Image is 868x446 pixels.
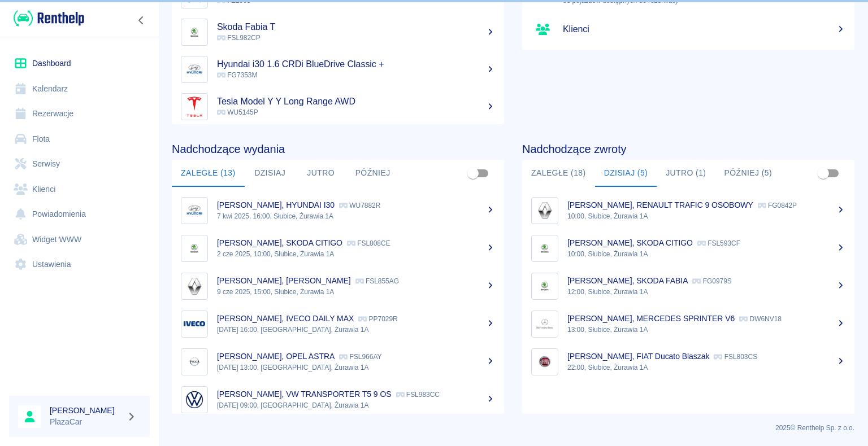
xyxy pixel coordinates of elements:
a: Flota [9,126,150,152]
a: Serwisy [9,151,150,177]
p: PlazaCar [50,416,122,428]
img: Image [184,313,205,335]
img: Image [184,200,205,221]
span: FG7353M [217,71,257,79]
a: Klienci [522,14,854,45]
h6: [PERSON_NAME] [50,405,122,416]
p: [PERSON_NAME], SKODA FABIA [567,276,688,285]
img: Image [534,276,555,297]
p: [PERSON_NAME], [PERSON_NAME] [217,276,351,285]
p: PP7029R [358,315,397,323]
a: Image[PERSON_NAME], SKODA CITIGO FSL808CE2 cze 2025, 10:00, Słubice, Żurawia 1A [172,229,504,267]
p: 13:00, Słubice, Żurawia 1A [567,325,845,335]
p: [PERSON_NAME], SKODA CITIGO [217,238,342,247]
p: FSL983CC [396,391,440,399]
a: Powiadomienia [9,202,150,227]
img: Image [184,389,205,410]
h4: Nadchodzące wydania [172,142,504,156]
img: Image [184,59,205,80]
p: WU7882R [339,202,380,209]
a: Image[PERSON_NAME], IVECO DAILY MAX PP7029R[DATE] 16:00, [GEOGRAPHIC_DATA], Żurawia 1A [172,305,504,343]
a: Klienci [9,177,150,202]
p: 2 cze 2025, 10:00, Słubice, Żurawia 1A [217,249,495,259]
a: Image[PERSON_NAME], SKODA CITIGO FSL593CF10:00, Słubice, Żurawia 1A [522,229,854,267]
a: Widget WWW [9,227,150,252]
p: [PERSON_NAME], SKODA CITIGO [567,238,693,247]
a: ImageTesla Model Y Y Long Range AWD WU5145P [172,88,504,125]
a: Kalendarz [9,76,150,102]
p: FSL803CS [714,353,757,361]
img: Image [184,351,205,373]
p: DW6NV18 [739,315,782,323]
a: Image[PERSON_NAME], SKODA FABIA FG0979S12:00, Słubice, Żurawia 1A [522,267,854,305]
button: Jutro (1) [657,160,715,187]
a: Ustawienia [9,252,150,277]
a: ImageSkoda Fabia T FSL982CP [172,14,504,51]
p: 10:00, Słubice, Żurawia 1A [567,249,845,259]
button: Dzisiaj (5) [595,160,657,187]
img: Image [534,200,555,221]
a: Rezerwacje [9,101,150,126]
img: Image [534,351,555,373]
span: Pokaż przypisane tylko do mnie [462,163,484,184]
p: [PERSON_NAME], IVECO DAILY MAX [217,314,354,323]
p: [PERSON_NAME], VW TRANSPORTER T5 9 OS [217,390,392,399]
img: Renthelp logo [14,9,84,28]
a: Dashboard [9,51,150,76]
h4: Nadchodzące zwroty [522,142,854,156]
a: Image[PERSON_NAME], VW TRANSPORTER T5 9 OS FSL983CC[DATE] 09:00, [GEOGRAPHIC_DATA], Żurawia 1A [172,381,504,418]
p: 2025 © Renthelp Sp. z o.o. [172,423,854,433]
p: 12:00, Słubice, Żurawia 1A [567,287,845,297]
p: FG0979S [692,277,731,285]
a: Image[PERSON_NAME], HYUNDAI I30 WU7882R7 kwi 2025, 16:00, Słubice, Żurawia 1A [172,191,504,229]
img: Image [534,238,555,259]
button: Zaległe (18) [522,160,595,187]
p: [PERSON_NAME], MERCEDES SPRINTER V6 [567,314,735,323]
a: Image[PERSON_NAME], FIAT Ducato Blaszak FSL803CS22:00, Słubice, Żurawia 1A [522,343,854,381]
p: FG0842P [758,202,797,209]
img: Image [184,21,205,43]
h5: Hyundai i30 1.6 CRDi BlueDrive Classic + [217,59,495,70]
a: Image[PERSON_NAME], RENAULT TRAFIC 9 OSOBOWY FG0842P10:00, Słubice, Żurawia 1A [522,191,854,229]
button: Zaległe (13) [172,160,245,187]
img: Image [184,238,205,259]
p: 9 cze 2025, 15:00, Słubice, Żurawia 1A [217,287,495,297]
h5: Skoda Fabia T [217,21,495,33]
button: Jutro [296,160,346,187]
p: 10:00, Słubice, Żurawia 1A [567,211,845,221]
h5: Tesla Model Y Y Long Range AWD [217,96,495,107]
img: Image [184,276,205,297]
p: 7 kwi 2025, 16:00, Słubice, Żurawia 1A [217,211,495,221]
a: ImageHyundai i30 1.6 CRDi BlueDrive Classic + FG7353M [172,51,504,88]
p: [DATE] 09:00, [GEOGRAPHIC_DATA], Żurawia 1A [217,400,495,410]
p: [DATE] 16:00, [GEOGRAPHIC_DATA], Żurawia 1A [217,325,495,335]
p: FSL593CF [697,239,740,247]
span: WU5145P [217,108,258,116]
a: Renthelp logo [9,9,84,28]
p: [PERSON_NAME], FIAT Ducato Blaszak [567,352,709,361]
a: Image[PERSON_NAME], MERCEDES SPRINTER V6 DW6NV1813:00, Słubice, Żurawia 1A [522,305,854,343]
button: Zwiń nawigację [133,13,150,28]
span: Pokaż przypisane tylko do mnie [813,163,834,184]
button: Dzisiaj [245,160,296,187]
p: FSL808CE [347,239,390,247]
a: Image[PERSON_NAME], OPEL ASTRA FSL966AY[DATE] 13:00, [GEOGRAPHIC_DATA], Żurawia 1A [172,343,504,381]
p: FSL855AG [355,277,399,285]
button: Później [346,160,400,187]
p: [PERSON_NAME], OPEL ASTRA [217,352,335,361]
p: 22:00, Słubice, Żurawia 1A [567,362,845,373]
button: Później (5) [715,160,781,187]
h5: Klienci [563,24,845,35]
a: Image[PERSON_NAME], [PERSON_NAME] FSL855AG9 cze 2025, 15:00, Słubice, Żurawia 1A [172,267,504,305]
span: FSL982CP [217,34,261,42]
p: [PERSON_NAME], RENAULT TRAFIC 9 OSOBOWY [567,200,753,209]
img: Image [184,96,205,117]
p: FSL966AY [339,353,381,361]
p: [DATE] 13:00, [GEOGRAPHIC_DATA], Żurawia 1A [217,362,495,373]
img: Image [534,313,555,335]
p: [PERSON_NAME], HYUNDAI I30 [217,200,335,209]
